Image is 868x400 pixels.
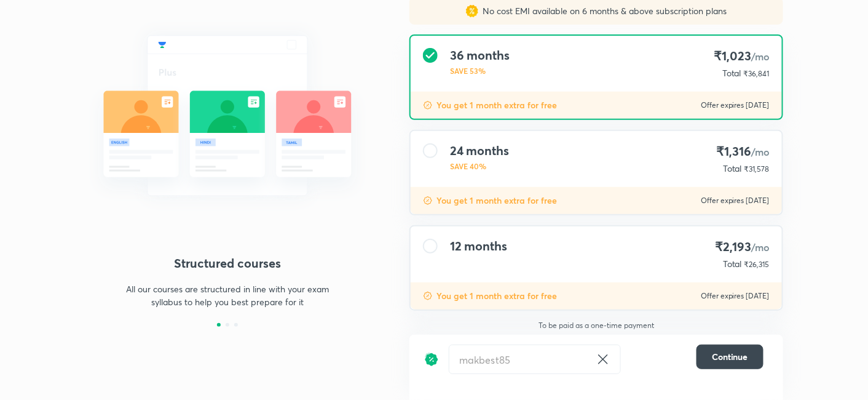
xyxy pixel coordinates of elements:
[450,48,510,63] h4: 36 months
[436,99,557,111] p: You get 1 month extra for free
[423,100,433,110] img: discount
[696,345,763,369] button: Continue
[436,194,557,207] p: You get 1 month extra for free
[751,145,770,158] span: /mo
[450,65,510,76] p: SAVE 53%
[712,351,748,363] span: Continue
[723,162,742,175] p: Total
[744,69,770,78] span: ₹36,841
[701,291,770,301] p: Offer expires [DATE]
[85,254,370,273] h4: Structured courses
[450,161,509,172] p: SAVE 40%
[449,345,591,374] input: Have a referral code?
[450,239,507,254] h4: 12 months
[722,67,741,79] p: Total
[723,258,742,270] p: Total
[751,241,770,254] span: /mo
[120,282,334,308] p: All our courses are structured in line with your exam syllabus to help you best prepare for it
[466,5,478,17] img: sales discount
[717,143,770,160] h4: ₹1,316
[85,9,370,223] img: daily_live_classes_be8fa5af21.svg
[701,100,770,110] p: Offer expires [DATE]
[478,5,727,17] p: No cost EMI available on 6 months & above subscription plans
[450,143,509,158] h4: 24 months
[436,290,557,302] p: You get 1 month extra for free
[716,239,770,255] h4: ₹2,193
[423,291,433,301] img: discount
[424,345,439,374] img: discount
[744,260,770,269] span: ₹26,315
[751,50,770,63] span: /mo
[701,196,770,206] p: Offer expires [DATE]
[400,321,793,330] p: To be paid as a one-time payment
[744,164,770,174] span: ₹31,578
[714,48,770,65] h4: ₹1,023
[423,196,433,206] img: discount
